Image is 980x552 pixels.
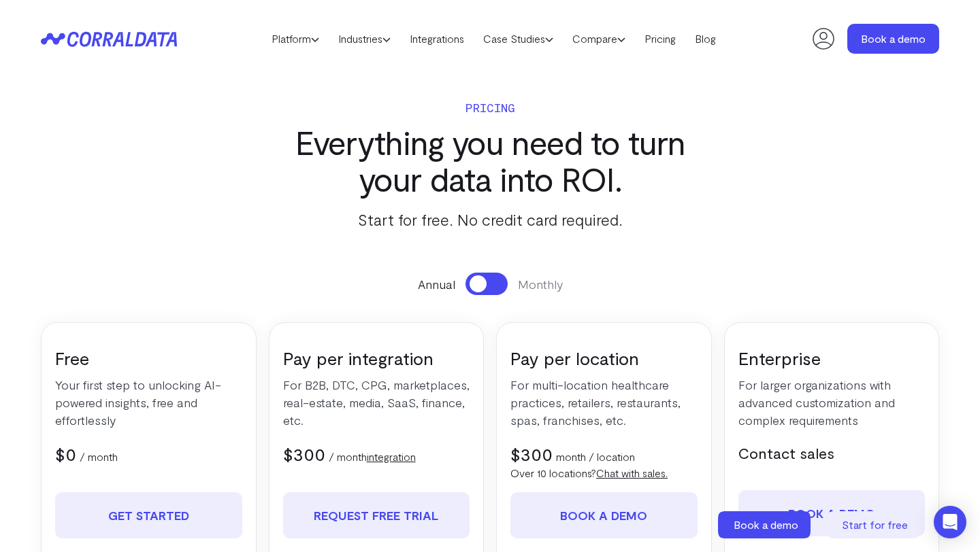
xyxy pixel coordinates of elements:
[718,511,813,538] a: Book a demo
[55,443,76,464] span: $0
[563,29,635,49] a: Compare
[635,29,685,49] a: Pricing
[283,347,470,369] h3: Pay per integration
[269,98,711,117] p: Pricing
[596,466,668,479] a: Chat with sales.
[329,29,400,49] a: Industries
[847,24,939,54] a: Book a demo
[262,29,329,49] a: Platform
[842,518,908,531] span: Start for free
[283,443,325,464] span: $300
[283,492,470,538] a: REQUEST FREE TRIAL
[556,449,635,465] p: month / location
[474,29,563,49] a: Case Studies
[510,492,698,538] a: Book a demo
[738,347,926,369] h3: Enterprise
[685,29,725,49] a: Blog
[55,492,242,538] a: Get Started
[934,506,966,538] div: Open Intercom Messenger
[510,443,553,464] span: $300
[418,275,455,293] span: Annual
[80,449,118,465] p: / month
[510,376,698,429] p: For multi-location healthcare practices, retailers, restaurants, spas, franchises, etc.
[738,376,926,429] p: For larger organizations with advanced customization and complex requirements
[400,29,474,49] a: Integrations
[269,207,711,232] p: Start for free. No credit card required.
[734,518,798,531] span: Book a demo
[367,450,416,463] a: integration
[283,376,470,429] p: For B2B, DTC, CPG, marketplaces, real-estate, media, SaaS, finance, etc.
[510,465,698,481] p: Over 10 locations?
[827,511,922,538] a: Start for free
[55,376,242,429] p: Your first step to unlocking AI-powered insights, free and effortlessly
[738,443,926,463] h5: Contact sales
[518,275,563,293] span: Monthly
[269,124,711,197] h3: Everything you need to turn your data into ROI.
[55,347,242,369] h3: Free
[510,347,698,369] h3: Pay per location
[329,449,416,465] p: / month
[738,490,926,536] a: Book a demo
